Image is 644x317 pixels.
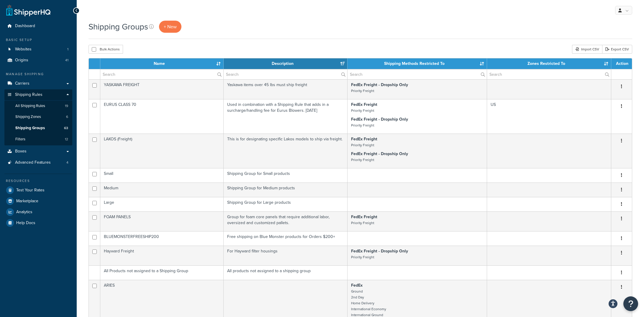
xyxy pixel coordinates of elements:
[100,211,224,231] td: FOAM PANELS
[100,58,224,69] th: Name: activate to sort column ascending
[602,45,632,54] a: Export CSV
[15,104,45,109] span: All Shipping Rules
[224,231,347,246] td: Free shipping on Blue Monster products for Orders $200+
[16,188,45,193] span: Test Your Rates
[351,123,374,128] small: Priority Freight
[100,265,224,280] td: All Products not assigned to a Shipping Group
[100,134,224,168] td: LAKOS (Freight)
[348,58,487,69] th: Shipping Methods Restricted To: activate to sort column ascending
[89,45,123,54] button: Bulk Actions
[4,196,72,206] a: Marketplace
[4,111,72,122] li: Shipping Zones
[351,136,377,142] strong: FedEx Freight
[4,123,72,134] a: Shipping Groups 63
[4,44,72,55] li: Websites
[224,168,347,183] td: Shipping Group for Small products
[4,37,72,42] div: Basic Setup
[100,99,224,134] td: EURUS CLASS 70
[351,220,374,226] small: Priority Freight
[351,101,377,108] strong: FedEx Freight
[16,221,35,226] span: Help Docs
[65,104,68,109] span: 19
[4,21,72,32] a: Dashboard
[15,137,25,142] span: Filters
[224,99,347,134] td: Used in combination with a Shipping Rule that adds in a surcharge/handling fee for Eurus Blowers....
[16,210,32,215] span: Analytics
[4,185,72,196] a: Test Your Rates
[351,282,363,288] strong: FedEx
[15,47,32,52] span: Websites
[4,207,72,217] a: Analytics
[224,134,347,168] td: This is for designating specific Lakos models to ship via freight.
[4,89,72,145] li: Shipping Rules
[224,58,347,69] th: Description: activate to sort column ascending
[66,114,68,119] span: 6
[487,99,611,134] td: US
[351,108,374,113] small: Priority Freight
[224,265,347,280] td: All products not assigned to a shipping group
[4,157,72,168] li: Advanced Features
[224,197,347,211] td: Shipping Group for Large products
[4,218,72,228] li: Help Docs
[4,55,72,66] a: Origins 41
[100,246,224,265] td: Hayward Freight
[351,157,374,162] small: Priority Freight
[224,183,347,197] td: Shipping Group for Medium products
[4,134,72,145] a: Filters 12
[100,168,224,183] td: Small
[4,178,72,183] div: Resources
[15,58,28,63] span: Origins
[351,116,408,122] strong: FedEx Freight - Dropship Only
[4,134,72,145] li: Filters
[351,214,377,220] strong: FedEx Freight
[15,114,41,119] span: Shipping Zones
[6,4,50,16] a: ShipperHQ Home
[348,69,487,79] input: Search
[159,21,181,33] a: + New
[16,199,38,204] span: Marketplace
[4,146,72,157] a: Boxes
[487,58,611,69] th: Zones Restricted To: activate to sort column ascending
[224,79,347,99] td: Yaskawa items over 45 lbs must ship freight
[67,47,68,52] span: 1
[100,69,223,79] input: Search
[487,69,611,79] input: Search
[4,101,72,111] a: All Shipping Rules 19
[4,157,72,168] a: Advanced Features 4
[4,55,72,66] li: Origins
[100,197,224,211] td: Large
[4,101,72,111] li: All Shipping Rules
[15,81,30,86] span: Carriers
[351,254,374,260] small: Priority Freight
[100,231,224,246] td: BLUEMONSTERFREESHIP200
[4,78,72,89] a: Carriers
[351,82,408,88] strong: FedEx Freight - Dropship Only
[65,58,68,63] span: 41
[351,142,374,148] small: Priority Freight
[4,123,72,134] li: Shipping Groups
[4,44,72,55] a: Websites 1
[15,24,35,29] span: Dashboard
[89,21,148,32] h1: Shipping Groups
[100,183,224,197] td: Medium
[66,160,68,165] span: 4
[351,88,374,93] small: Priority Freight
[64,126,68,131] span: 63
[224,246,347,265] td: For Hayward filter housings
[100,79,224,99] td: YASKAWA FREIGHT
[4,72,72,77] div: Manage Shipping
[623,296,638,311] button: Open Resource Center
[572,45,602,54] div: Import CSV
[351,248,408,254] strong: FedEx Freight - Dropship Only
[224,69,347,79] input: Search
[65,137,68,142] span: 12
[15,126,45,131] span: Shipping Groups
[4,89,72,100] a: Shipping Rules
[224,211,347,231] td: Group for foam core panels that require additional labor, oversized and customized pallets.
